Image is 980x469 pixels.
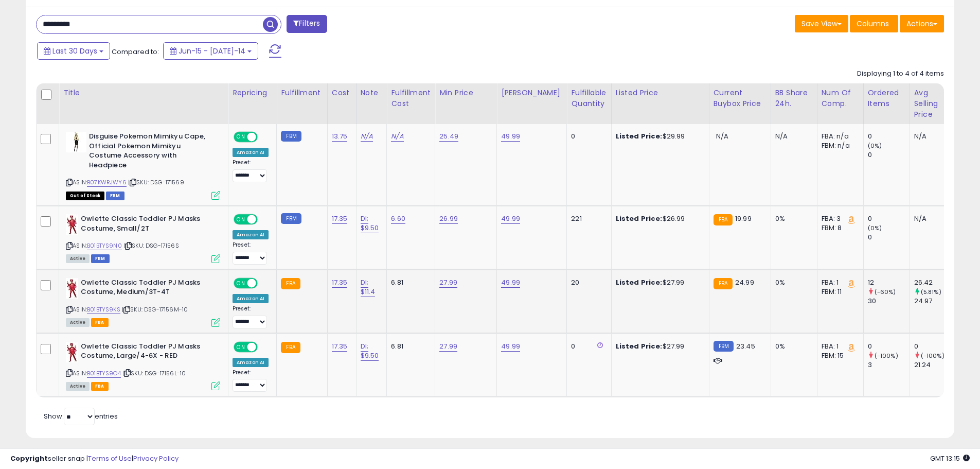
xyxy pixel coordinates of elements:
span: FBM [91,254,110,263]
div: 0 [868,233,910,242]
span: Show: entries [44,411,118,421]
div: 0 [914,342,956,351]
span: Last 30 Days [52,46,97,56]
a: DI; $9.50 [361,214,379,233]
div: [PERSON_NAME] [501,88,562,98]
span: N/A [716,131,728,141]
div: 0% [775,214,809,223]
a: N/A [361,131,373,142]
div: $29.99 [616,132,701,141]
a: 27.99 [439,277,457,288]
span: All listings currently available for purchase on Amazon [66,382,90,391]
div: 26.42 [914,278,956,287]
button: Columns [850,15,898,32]
span: OFF [256,342,273,351]
div: FBA: 3 [822,214,856,223]
b: Disguise Pokemon Mimikyu Cape, Official Pokemon Mimikyu Costume Accessory with Headpiece [89,132,214,172]
div: Preset: [233,159,269,182]
div: FBM: 8 [822,223,856,233]
div: Amazon AI [233,358,269,367]
div: 0 [868,132,910,141]
a: 17.35 [332,341,348,352]
div: ASIN: [66,132,220,199]
small: FBM [281,131,301,142]
div: 0 [868,214,910,223]
div: BB Share 24h. [775,88,813,109]
div: 20 [571,278,603,287]
span: All listings currently available for purchase on Amazon [66,254,90,263]
div: 0 [571,342,603,351]
div: 30 [868,297,910,306]
div: FBM: n/a [822,141,856,150]
small: FBA [281,278,300,289]
button: Last 30 Days [37,42,110,60]
div: seller snap | | [10,454,179,464]
div: Amazon AI [233,148,269,157]
div: Fulfillable Quantity [571,88,607,109]
div: Repricing [233,88,272,98]
div: 6.81 [391,342,427,351]
div: ASIN: [66,278,220,326]
span: FBA [91,382,109,391]
span: ON [235,133,247,142]
div: Num of Comp. [822,88,859,109]
div: Listed Price [616,88,705,98]
div: $26.99 [616,214,701,223]
a: Terms of Use [88,454,132,463]
img: 31TdWssaRhL._SL40_.jpg [66,132,86,152]
div: FBM: 15 [822,351,856,360]
span: FBM [106,192,124,200]
div: Title [63,88,224,98]
button: Actions [900,15,944,32]
a: 49.99 [501,341,520,352]
small: (-100%) [875,352,898,360]
div: 0% [775,278,809,287]
span: All listings currently available for purchase on Amazon [66,318,90,327]
b: Listed Price: [616,277,663,287]
a: 27.99 [439,341,457,352]
span: | SKU: DSG-17156S [123,241,179,250]
span: ON [235,279,247,287]
b: Listed Price: [616,341,663,351]
div: 0 [571,132,603,141]
a: 17.35 [332,277,348,288]
div: Min Price [439,88,492,98]
a: 49.99 [501,131,520,142]
b: Owlette Classic Toddler PJ Masks Costume, Medium/3T-4T [81,278,206,300]
div: 0 [868,342,910,351]
img: 41juDK-mjXL._SL40_.jpg [66,214,78,235]
span: Columns [857,19,889,29]
a: 6.60 [391,214,405,224]
small: (0%) [868,224,882,232]
div: Preset: [233,369,269,392]
div: 12 [868,278,910,287]
span: 23.45 [736,341,755,351]
small: FBM [714,341,734,352]
a: B01BTYS9O4 [87,369,121,378]
div: FBA: 1 [822,278,856,287]
div: Ordered Items [868,88,905,109]
div: ASIN: [66,214,220,262]
span: 24.99 [735,277,754,287]
div: FBA: 1 [822,342,856,351]
span: ON [235,215,247,224]
div: Preset: [233,241,269,265]
span: OFF [256,215,273,224]
span: OFF [256,133,273,142]
a: 49.99 [501,277,520,288]
div: N/A [914,132,948,141]
a: B07KWRJWY6 [87,178,127,187]
b: Owlette Classic Toddler PJ Masks Costume, Large/4-6X - RED [81,342,206,363]
span: 19.99 [735,214,752,223]
small: (-100%) [921,352,945,360]
span: | SKU: DSG-17156L-10 [122,369,186,377]
div: 0% [775,342,809,351]
small: (0%) [868,142,882,150]
span: OFF [256,279,273,287]
div: 0 [868,150,910,160]
div: $27.99 [616,342,701,351]
small: FBA [714,278,733,289]
img: 41juDK-mjXL._SL40_.jpg [66,342,78,362]
a: 49.99 [501,214,520,224]
div: ASIN: [66,342,220,390]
